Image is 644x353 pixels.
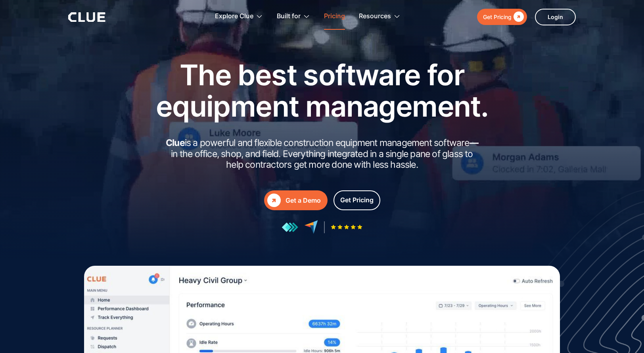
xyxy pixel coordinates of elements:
[512,12,524,22] div: 
[215,4,253,29] div: Explore Clue
[286,196,321,205] div: Get a Demo
[277,4,310,29] div: Built for
[535,9,576,25] a: Login
[359,4,401,29] div: Resources
[483,12,512,22] div: Get Pricing
[264,190,328,210] a: Get a Demo
[267,194,281,207] div: 
[470,137,478,148] strong: —
[144,59,500,122] h1: The best software for equipment management.
[282,222,298,232] img: reviews at getapp
[277,4,301,29] div: Built for
[477,9,527,25] a: Get Pricing
[166,137,185,148] strong: Clue
[340,195,374,205] div: Get Pricing
[215,4,263,29] div: Explore Clue
[324,4,345,29] a: Pricing
[304,220,318,234] img: reviews at capterra
[333,190,380,210] a: Get Pricing
[163,138,481,171] h2: is a powerful and flexible construction equipment management software in the office, shop, and fi...
[502,242,644,353] iframe: Chat Widget
[359,4,391,29] div: Resources
[331,224,362,230] img: Five-star rating icon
